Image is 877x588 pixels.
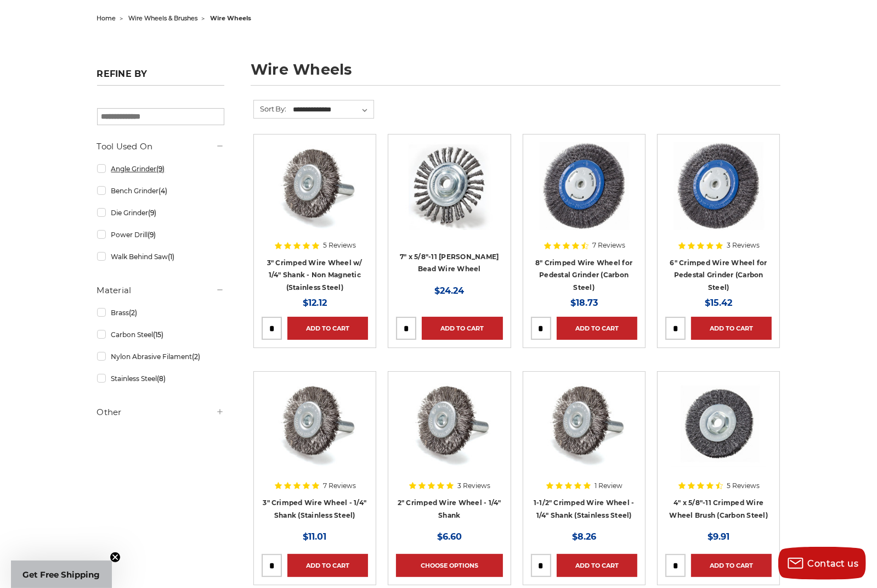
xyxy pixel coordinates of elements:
[665,379,772,486] a: 4" x 5/8"-11 Crimped Wire Wheel Brush (Carbon Steel)
[303,298,327,308] span: $12.12
[148,209,156,217] span: (9)
[97,284,224,297] h5: Material
[808,558,859,569] span: Contact us
[157,374,166,383] span: (8)
[97,247,224,266] a: Walk Behind Saw
[192,352,200,361] span: (2)
[400,253,499,273] a: 7" x 5/8"-11 [PERSON_NAME] Bead Wire Wheel
[97,225,224,244] a: Power Drill
[538,142,630,230] img: 8" Crimped Wire Wheel for Pedestal Grinder
[572,531,596,542] span: $8.26
[672,142,765,230] img: 6" Crimped Wire Wheel for Pedestal Grinder
[670,259,767,292] a: 6" Crimped Wire Wheel for Pedestal Grinder (Carbon Steel)
[595,483,623,489] span: 1 Review
[557,317,637,340] a: Add to Cart
[396,379,502,486] a: Crimped Wire Wheel with Shank
[97,140,224,153] h5: Tool Used On
[665,142,772,249] a: 6" Crimped Wire Wheel for Pedestal Grinder
[303,531,326,542] span: $11.01
[97,69,224,86] h5: Refine by
[97,347,224,366] a: Nylon Abrasive Filament
[97,325,224,344] a: Carbon Steel
[156,165,165,173] span: (9)
[287,554,368,577] a: Add to Cart
[672,379,766,467] img: 4" x 5/8"-11 Crimped Wire Wheel Brush (Carbon Steel)
[271,142,359,230] img: Crimped Wire Wheel with Shank Non Magnetic
[271,379,359,467] img: Crimped Wire Wheel with Shank
[557,554,637,577] a: Add to Cart
[97,203,224,222] a: Die Grinder
[437,531,462,542] span: $6.60
[97,181,224,200] a: Bench Grinder
[11,561,112,588] div: Get Free ShippingClose teaser
[251,62,780,86] h1: wire wheels
[705,298,732,308] span: $15.42
[97,159,224,178] a: Angle Grinder
[531,379,637,486] a: Crimped Wire Wheel with Shank
[323,483,356,489] span: 7 Reviews
[457,483,490,489] span: 3 Reviews
[148,231,156,239] span: (9)
[287,317,368,340] a: Add to Cart
[570,298,598,308] span: $18.73
[97,369,224,388] a: Stainless Steel
[398,499,501,519] a: 2" Crimped Wire Wheel - 1/4" Shank
[97,303,224,322] a: Brass
[434,285,464,296] span: $24.24
[540,379,628,467] img: Crimped Wire Wheel with Shank
[129,14,198,22] a: wire wheels & brushes
[778,547,866,580] button: Contact us
[405,379,493,467] img: Crimped Wire Wheel with Shank
[708,531,729,542] span: $9.91
[727,483,760,489] span: 5 Reviews
[405,142,493,230] img: 7" x 5/8"-11 Stringer Bead Wire Wheel
[691,554,772,577] a: Add to Cart
[396,554,502,577] a: Choose Options
[153,331,163,339] span: (15)
[292,102,374,118] select: Sort By:
[531,142,637,249] a: 8" Crimped Wire Wheel for Pedestal Grinder
[262,379,368,486] a: Crimped Wire Wheel with Shank
[254,100,287,117] label: Sort By:
[535,259,632,292] a: 8" Crimped Wire Wheel for Pedestal Grinder (Carbon Steel)
[267,259,363,292] a: 3" Crimped Wire Wheel w/ 1/4" Shank - Non Magnetic (Stainless Steel)
[211,14,252,22] span: wire wheels
[129,309,137,317] span: (2)
[534,499,635,519] a: 1-1/2" Crimped Wire Wheel - 1/4" Shank (Stainless Steel)
[168,253,174,261] span: (1)
[422,317,502,340] a: Add to Cart
[262,142,368,249] a: Crimped Wire Wheel with Shank Non Magnetic
[97,406,224,419] h5: Other
[97,14,116,22] a: home
[691,317,772,340] a: Add to Cart
[110,552,121,563] button: Close teaser
[263,499,366,519] a: 3" Crimped Wire Wheel - 1/4" Shank (Stainless Steel)
[669,499,768,519] a: 4" x 5/8"-11 Crimped Wire Wheel Brush (Carbon Steel)
[159,187,167,195] span: (4)
[23,569,100,580] span: Get Free Shipping
[396,142,502,249] a: 7" x 5/8"-11 Stringer Bead Wire Wheel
